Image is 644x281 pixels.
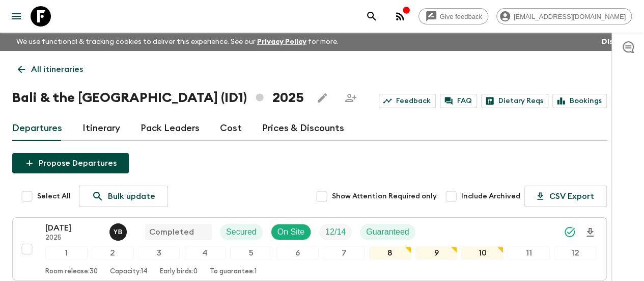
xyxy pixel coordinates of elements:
[230,246,272,260] div: 5
[379,94,436,108] a: Feedback
[524,186,607,207] button: CSV Export
[220,116,242,141] a: Cost
[564,226,576,238] svg: Synced Successfully
[319,224,352,240] div: Trip Fill
[262,116,344,141] a: Prices & Discounts
[109,226,129,235] span: Yogi Bear (Indra Prayogi)
[508,13,631,20] span: [EMAIL_ADDRESS][DOMAIN_NAME]
[369,246,411,260] div: 8
[599,35,632,49] button: Dismiss
[440,94,477,108] a: FAQ
[6,6,26,27] button: menu
[325,226,346,238] p: 12 / 14
[108,190,155,202] p: Bulk update
[92,246,134,260] div: 2
[149,226,194,238] p: Completed
[45,268,98,276] p: Room release: 30
[257,38,306,45] a: Privacy Policy
[584,226,596,239] svg: Download Onboarding
[508,246,550,260] div: 11
[160,268,198,276] p: Early birds: 0
[210,268,257,276] p: To guarantee: 1
[12,116,62,141] a: Departures
[271,224,311,240] div: On Site
[141,116,200,141] a: Pack Leaders
[45,246,88,260] div: 1
[481,94,548,108] a: Dietary Reqs
[332,191,437,201] span: Show Attention Required only
[552,94,607,108] a: Bookings
[12,217,607,280] button: [DATE]2025Yogi Bear (Indra Prayogi)CompletedSecuredOn SiteTrip FillGuaranteed123456789101112Room ...
[184,246,226,260] div: 4
[277,226,304,238] p: On Site
[415,246,458,260] div: 9
[110,268,148,276] p: Capacity: 14
[276,246,319,260] div: 6
[461,246,503,260] div: 10
[312,88,332,108] button: Edit this itinerary
[12,153,129,173] button: Propose Departures
[434,13,488,20] span: Give feedback
[461,191,520,201] span: Include Archived
[341,88,361,108] span: Share this itinerary
[496,8,632,24] div: [EMAIL_ADDRESS][DOMAIN_NAME]
[12,59,89,80] a: All itineraries
[226,226,257,238] p: Secured
[31,63,83,75] p: All itineraries
[45,222,101,234] p: [DATE]
[361,6,382,27] button: search adventures
[82,116,120,141] a: Itinerary
[45,234,101,242] p: 2025
[323,246,365,260] div: 7
[554,246,596,260] div: 12
[12,88,304,108] h1: Bali & the [GEOGRAPHIC_DATA] (ID1) 2025
[12,33,343,51] p: We use functional & tracking cookies to deliver this experience. See our for more.
[418,8,488,24] a: Give feedback
[366,226,409,238] p: Guaranteed
[37,191,71,201] span: Select All
[79,186,168,207] a: Bulk update
[138,246,180,260] div: 3
[220,224,263,240] div: Secured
